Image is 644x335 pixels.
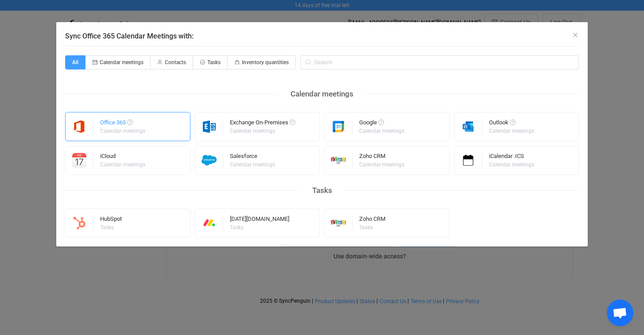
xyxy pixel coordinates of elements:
[100,128,145,134] div: Calendar meetings
[359,153,406,162] div: Zoho CRM
[100,162,145,167] div: Calendar meetings
[230,162,275,167] div: Calendar meetings
[325,153,353,168] img: zoho-crm.png
[489,128,534,134] div: Calendar meetings
[56,22,588,246] div: Sync Office 365 Calendar Meetings with:
[195,216,223,231] img: monday.png
[299,184,345,197] div: Tasks
[489,153,535,162] div: iCalendar .ICS
[65,32,194,40] span: Sync Office 365 Calendar Meetings with:
[100,119,147,128] div: Office 365
[325,119,353,134] img: google.png
[66,119,93,134] img: microsoft365.png
[66,153,93,168] img: icloud-calendar.png
[572,31,579,39] button: Close
[195,153,223,168] img: salesforce.png
[607,300,633,326] a: Open chat
[195,119,223,134] img: exchange.png
[230,216,289,225] div: [DATE][DOMAIN_NAME]
[454,153,482,168] img: icalendar.png
[489,119,535,128] div: Outlook
[230,128,294,134] div: Calendar meetings
[454,119,482,134] img: outlook.png
[230,119,295,128] div: Exchange On-Premises
[359,225,384,230] div: Tasks
[100,216,122,225] div: HubSpot
[230,153,276,162] div: Salesforce
[230,225,288,230] div: Tasks
[359,119,406,128] div: Google
[325,216,353,231] img: zoho-crm.png
[100,153,147,162] div: iCloud
[489,162,534,167] div: Calendar meetings
[277,87,367,101] div: Calendar meetings
[359,162,404,167] div: Calendar meetings
[359,216,385,225] div: Zoho CRM
[359,128,404,134] div: Calendar meetings
[100,225,120,230] div: Tasks
[66,216,93,231] img: hubspot.png
[300,55,579,69] input: Search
